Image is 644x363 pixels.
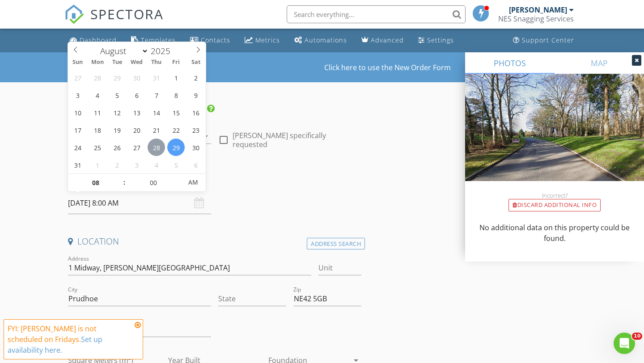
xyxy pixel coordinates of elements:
[371,36,404,44] div: Advanced
[465,192,644,199] div: Incorrect?
[148,104,165,121] span: August 14, 2025
[358,32,407,49] a: Advanced
[187,121,204,139] span: August 23, 2025
[89,139,106,156] span: August 25, 2025
[522,36,574,44] div: Support Center
[167,104,185,121] span: August 15, 2025
[69,69,86,86] span: July 27, 2025
[167,69,185,86] span: August 1, 2025
[555,52,644,74] a: MAP
[324,64,451,71] a: Click here to use the New Order Form
[8,323,132,355] div: FYI: [PERSON_NAME] is not scheduled on Fridays.
[465,52,555,74] a: PHOTOS
[66,32,120,49] a: Dashboard
[64,12,164,31] a: SPECTORA
[128,156,145,173] span: September 3, 2025
[89,156,106,173] span: September 1, 2025
[80,36,117,44] div: Dashboard
[187,139,204,156] span: August 30, 2025
[68,174,361,186] h4: Date/Time
[69,104,86,121] span: August 10, 2025
[201,36,230,44] div: Contacts
[69,156,86,173] span: August 31, 2025
[64,4,84,24] img: The Best Home Inspection Software - Spectora
[148,139,165,156] span: August 28, 2025
[108,86,126,104] span: August 5, 2025
[128,121,145,139] span: August 20, 2025
[287,5,466,23] input: Search everything...
[128,69,145,86] span: July 30, 2025
[167,156,185,173] span: September 5, 2025
[498,14,574,23] div: NES Snagging Services
[108,139,126,156] span: August 26, 2025
[187,156,204,173] span: September 6, 2025
[509,5,567,14] div: [PERSON_NAME]
[509,32,578,49] a: Support Center
[166,59,186,65] span: Fri
[167,121,185,139] span: August 22, 2025
[68,236,361,247] h4: Location
[307,238,365,250] div: Address Search
[167,139,185,156] span: August 29, 2025
[148,86,165,104] span: August 7, 2025
[476,222,633,244] p: No additional data on this property could be found.
[148,121,165,139] span: August 21, 2025
[128,104,145,121] span: August 13, 2025
[186,59,206,65] span: Sat
[415,32,458,49] a: Settings
[107,59,127,65] span: Tue
[69,121,86,139] span: August 17, 2025
[200,131,211,142] i: arrow_drop_down
[89,104,106,121] span: August 11, 2025
[90,4,164,23] span: SPECTORA
[141,36,176,44] div: Templates
[123,173,126,191] span: :
[128,86,145,104] span: August 6, 2025
[148,156,165,173] span: September 4, 2025
[187,86,204,104] span: August 9, 2025
[181,173,205,191] span: Click to toggle
[108,156,126,173] span: September 2, 2025
[241,32,284,49] a: Metrics
[632,333,642,340] span: 10
[127,32,179,49] a: Templates
[88,59,107,65] span: Mon
[465,74,644,203] img: streetview
[147,59,166,65] span: Thu
[305,36,347,44] div: Automations
[187,69,204,86] span: August 2, 2025
[167,86,185,104] span: August 8, 2025
[427,36,454,44] div: Settings
[108,121,126,139] span: August 19, 2025
[128,139,145,156] span: August 27, 2025
[108,104,126,121] span: August 12, 2025
[69,139,86,156] span: August 24, 2025
[614,333,635,354] iframe: Intercom live chat
[89,86,106,104] span: August 4, 2025
[69,86,86,104] span: August 3, 2025
[233,131,361,149] label: [PERSON_NAME] specifically requested
[186,32,234,49] a: Contacts
[148,45,178,57] input: Year
[508,199,601,211] div: Discard Additional info
[108,69,126,86] span: July 29, 2025
[68,59,88,65] span: Sun
[291,32,351,49] a: Automations (Basic)
[89,69,106,86] span: July 28, 2025
[187,104,204,121] span: August 16, 2025
[127,59,147,65] span: Wed
[68,192,211,214] input: Select date
[255,36,280,44] div: Metrics
[89,121,106,139] span: August 18, 2025
[148,69,165,86] span: July 31, 2025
